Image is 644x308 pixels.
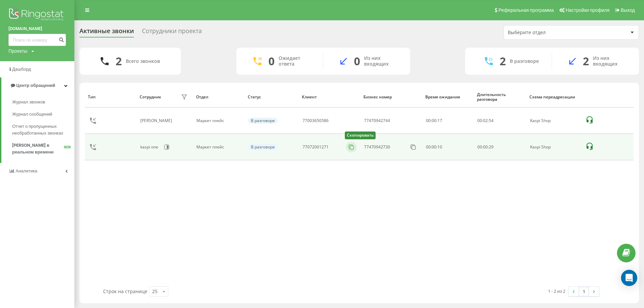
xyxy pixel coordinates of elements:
[364,55,400,67] div: Из них входящих
[477,118,482,123] span: 00
[196,145,241,149] div: Маркет плейс
[8,25,66,32] a: [DOMAIN_NAME]
[498,7,554,13] span: Реферальная программа
[12,123,71,137] span: Отчет о пропущенных необработанных звонках
[140,145,160,149] div: kaspi one
[1,77,74,94] a: Центр обращений
[302,95,357,99] div: Клиент
[345,132,376,139] div: Скопировать
[12,142,64,156] span: [PERSON_NAME] в реальном времени
[12,108,74,120] a: Журнал сообщений
[425,95,471,99] div: Время ожидания
[483,144,488,150] span: 00
[116,55,122,68] div: 2
[621,270,637,286] div: Open Intercom Messenger
[140,95,161,99] div: Сотрудник
[477,145,494,149] div: : :
[426,118,470,123] div: 00:00:17
[8,34,66,46] input: Поиск по номеру
[510,58,539,64] div: В разговоре
[566,7,610,13] span: Настройки профиля
[593,55,629,67] div: Из них входящих
[88,95,133,99] div: Тип
[354,55,360,68] div: 0
[364,145,390,149] div: 77470942730
[79,27,134,38] div: Активные звонки
[248,144,278,150] div: В разговоре
[12,120,74,139] a: Отчет о пропущенных необработанных звонках
[196,95,241,99] div: Отдел
[248,95,296,99] div: Статус
[8,7,66,24] img: Ringostat logo
[303,145,329,149] div: 77072001271
[303,118,329,123] div: 77003650586
[279,55,313,67] div: Ожидает ответа
[142,27,202,38] div: Сотрудники проекта
[152,288,158,295] div: 25
[483,118,488,123] span: 02
[529,95,578,99] div: Схема переадресации
[508,30,589,35] div: Выберите отдел
[16,83,55,88] span: Центр обращений
[12,139,74,158] a: [PERSON_NAME] в реальном времениNEW
[489,144,494,150] span: 29
[489,118,494,123] span: 54
[548,288,565,294] div: 1 - 2 из 2
[426,145,470,149] div: 00:00:10
[126,58,160,64] div: Всего звонков
[579,287,589,296] a: 1
[530,145,578,149] div: Kaspi Shop
[16,168,37,173] span: Аналитика
[500,55,506,68] div: 2
[530,118,578,123] div: Kaspi Shop
[477,118,494,123] div: : :
[12,99,45,105] span: Журнал звонков
[363,95,419,99] div: Бизнес номер
[248,118,278,124] div: В разговоре
[103,288,147,294] span: Строк на странице
[12,111,52,118] span: Журнал сообщений
[12,96,74,108] a: Журнал звонков
[8,48,27,54] div: Проекты
[477,144,482,150] span: 00
[364,118,390,123] div: 77470942744
[583,55,589,68] div: 2
[140,118,174,123] div: [PERSON_NAME]
[12,67,31,72] span: Дашборд
[477,92,523,102] div: Длительность разговора
[621,7,635,13] span: Выход
[268,55,275,68] div: 0
[196,118,241,123] div: Маркет плейс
